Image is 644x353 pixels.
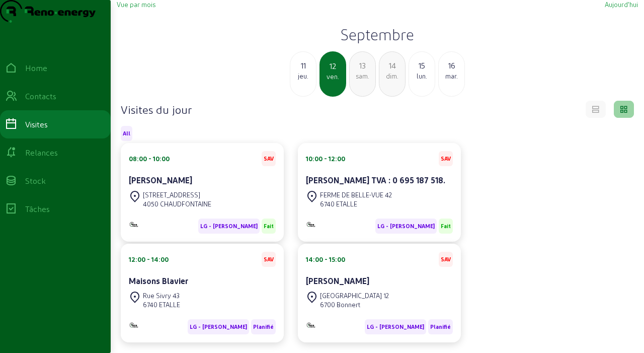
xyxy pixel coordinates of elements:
span: LG - [PERSON_NAME] [367,323,424,330]
div: 14 [379,59,405,72]
cam-card-title: Maisons Blavier [129,276,188,286]
div: 12 [320,60,345,72]
div: sam. [350,72,375,81]
div: Contacts [25,90,56,102]
div: Tâches [25,203,50,215]
div: jeu. [290,72,316,81]
div: 14:00 - 15:00 [306,255,345,264]
cam-card-title: [PERSON_NAME] TVA : 0 695 187 518. [306,175,445,185]
img: Monitoring et Maintenance [129,322,139,328]
div: Rue Sivry 43 [143,291,180,300]
span: LG - [PERSON_NAME] [190,323,247,330]
span: LG - [PERSON_NAME] [200,223,258,230]
div: [GEOGRAPHIC_DATA] 12 [320,291,389,300]
div: 11 [290,59,316,72]
span: Planifié [253,323,274,330]
span: LG - [PERSON_NAME] [377,223,435,230]
span: Planifié [430,323,451,330]
div: 4050 CHAUDFONTAINE [143,199,211,208]
h2: Septembre [117,25,638,43]
div: 13 [350,59,375,72]
span: Fait [264,223,274,230]
div: FERME DE BELLE-VUE 42 [320,190,392,199]
span: SAV [441,155,451,162]
div: 6740 ETALLE [320,199,392,208]
span: All [123,130,130,137]
cam-card-title: [PERSON_NAME] [129,175,192,185]
div: mar. [439,72,464,81]
div: Home [25,62,47,74]
div: 16 [439,59,464,72]
div: 6740 ETALLE [143,300,180,309]
div: 12:00 - 14:00 [129,255,169,264]
div: 6700 Bonnert [320,300,389,309]
span: Fait [441,223,451,230]
div: 10:00 - 12:00 [306,154,345,163]
div: Relances [25,147,58,159]
span: SAV [441,256,451,263]
div: [STREET_ADDRESS] [143,190,211,199]
img: Monitoring et Maintenance [129,221,139,228]
div: 15 [409,59,435,72]
img: Monitoring et Maintenance [306,322,316,328]
div: ven. [320,72,345,81]
h4: Visites du jour [121,102,192,116]
div: lun. [409,72,435,81]
div: Visites [25,118,48,130]
div: Stock [25,175,46,187]
span: SAV [264,155,274,162]
span: Vue par mois [117,1,155,8]
span: SAV [264,256,274,263]
img: Monitoring et Maintenance [306,221,316,228]
cam-card-title: [PERSON_NAME] [306,276,369,286]
div: dim. [379,72,405,81]
span: Aujourd'hui [605,1,638,8]
div: 08:00 - 10:00 [129,154,170,163]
